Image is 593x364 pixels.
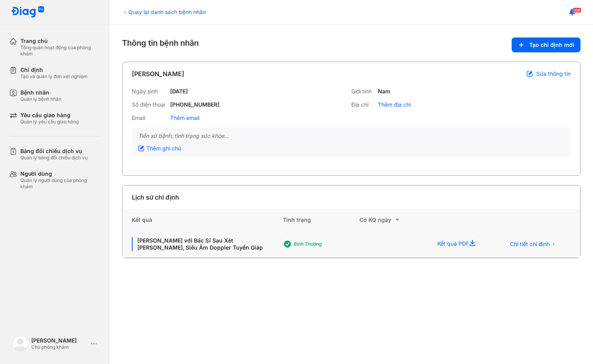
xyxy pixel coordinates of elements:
[170,114,199,121] div: Thêm email
[31,344,88,350] div: Chủ phòng khám
[359,215,428,225] div: Có KQ ngày
[428,231,496,258] div: Kết quả PDF
[294,241,356,247] div: Bình thường
[20,45,100,57] div: Tổng quan hoạt động của phòng khám
[132,69,184,79] div: [PERSON_NAME]
[122,37,580,52] div: Thông tin bệnh nhân
[573,7,581,13] span: 106
[122,209,283,231] div: Kết quả
[20,119,79,125] div: Quản lý yêu cầu giao hàng
[132,237,273,251] div: [PERSON_NAME] với Bác Sĩ Sau Xét [PERSON_NAME], Siêu Âm Doppler Tuyến Giáp
[510,241,550,248] span: Chi tiết chỉ định
[351,101,375,108] div: Địa chỉ
[31,337,88,344] div: [PERSON_NAME]
[132,101,167,108] div: Số điện thoại
[170,101,219,108] div: [PHONE_NUMBER]
[378,101,411,108] div: Thêm địa chỉ
[536,70,571,77] span: Sửa thông tin
[505,238,561,250] button: Chi tiết chỉ định
[20,73,88,80] div: Tạo và quản lý đơn xét nghiệm
[11,6,45,18] img: logo
[20,37,100,45] div: Trang chủ
[132,114,167,121] div: Email
[20,112,79,119] div: Yêu cầu giao hàng
[132,88,167,95] div: Ngày sinh
[20,148,88,155] div: Bảng đối chiếu dịch vụ
[283,209,359,231] div: Tình trạng
[20,66,88,73] div: Chỉ định
[20,170,100,177] div: Người dùng
[512,37,580,52] button: Tạo chỉ định mới
[378,88,390,95] div: Nam
[170,88,188,95] div: [DATE]
[351,88,375,95] div: Giới tính
[132,193,179,202] div: Lịch sử chỉ định
[20,96,61,102] div: Quản lý bệnh nhân
[138,132,564,139] div: Tiền sử bệnh, tình trạng sức khỏe...
[20,155,88,161] div: Quản lý bảng đối chiếu dịch vụ
[138,145,181,152] div: Thêm ghi chú
[13,336,28,352] img: logo
[122,8,206,16] div: Quay lại danh sách bệnh nhân
[529,41,574,48] span: Tạo chỉ định mới
[20,177,100,190] div: Quản lý người dùng của phòng khám
[20,89,61,96] div: Bệnh nhân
